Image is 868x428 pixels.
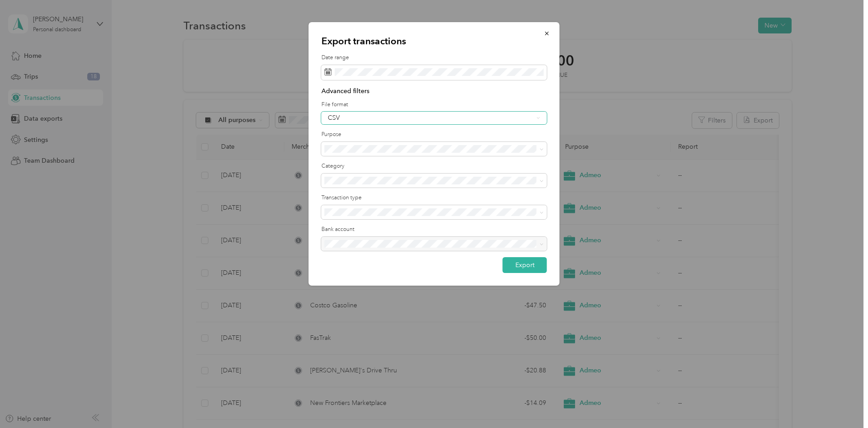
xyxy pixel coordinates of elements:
div: CSV [328,115,533,121]
button: Export [503,257,547,273]
label: Bank account [321,226,547,234]
label: File format [321,101,547,109]
p: Export transactions [321,35,547,47]
p: Advanced filters [321,86,547,96]
label: Transaction type [321,194,547,202]
label: Category [321,162,547,170]
label: Date range [321,54,547,62]
label: Purpose [321,131,547,139]
iframe: Everlance-gr Chat Button Frame [817,377,868,428]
